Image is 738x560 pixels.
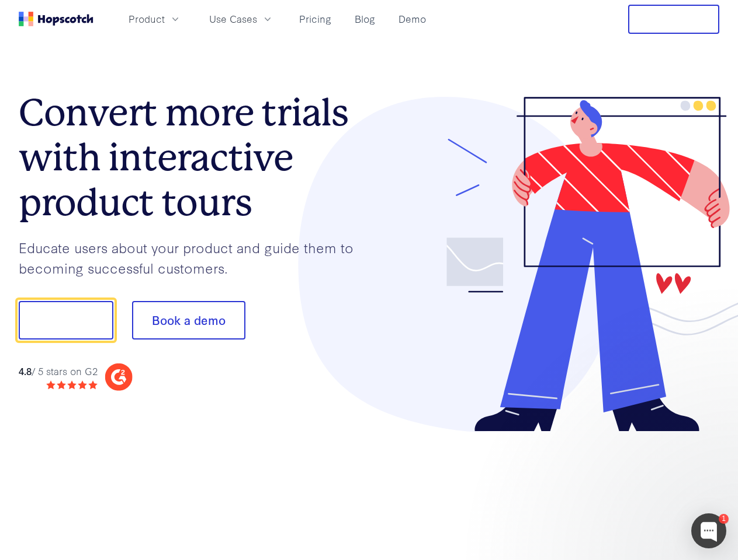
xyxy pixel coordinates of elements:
button: Book a demo [132,301,245,339]
div: / 5 stars on G2 [19,364,98,379]
span: Product [129,12,165,26]
p: Educate users about your product and guide them to becoming successful customers. [19,237,369,278]
button: Product [122,9,188,29]
button: Use Cases [202,9,280,29]
div: 1 [719,514,729,524]
a: Demo [394,9,431,29]
a: Pricing [294,9,336,29]
span: Use Cases [209,12,257,26]
button: Show me! [19,301,113,339]
a: Blog [350,9,380,29]
button: Free Trial [628,5,719,34]
h1: Convert more trials with interactive product tours [19,90,369,225]
strong: 4.8 [19,364,32,377]
a: Home [19,12,93,26]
